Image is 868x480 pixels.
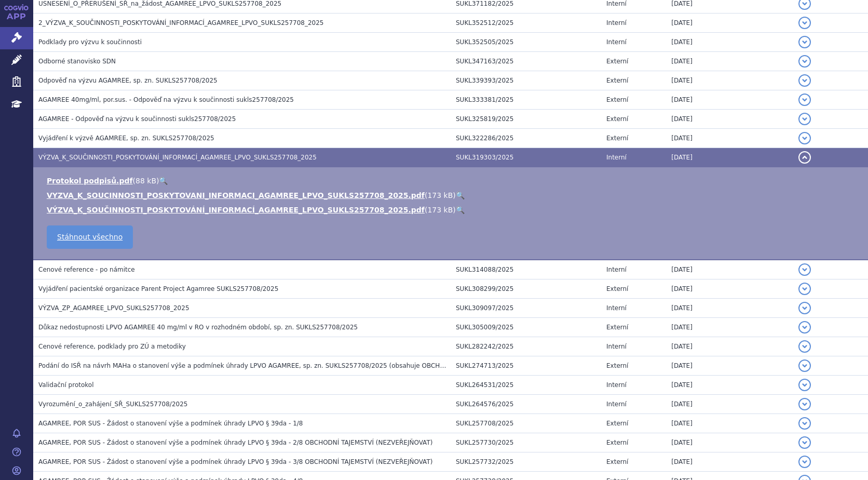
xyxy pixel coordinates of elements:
span: Externí [606,362,628,369]
span: AGAMREE - Odpověď na výzvu k součinnosti sukls257708/2025 [38,115,236,123]
td: SUKL352512/2025 [451,14,601,33]
button: detail [798,398,811,410]
button: detail [798,55,811,68]
span: Externí [606,285,628,292]
span: Důkaz nedostupnosti LPVO AGAMREE 40 mg/ml v RO v rozhodném období, sp. zn. SUKLS257708/2025 [38,324,358,331]
span: Interní [606,154,627,161]
button: detail [798,321,811,334]
span: Externí [606,115,628,123]
td: SUKL257730/2025 [451,433,601,452]
span: Vyrozumění_o_zahájení_SŘ_SUKLS257708/2025 [38,401,187,408]
td: [DATE] [666,148,793,167]
td: [DATE] [666,14,793,33]
td: SUKL257708/2025 [451,414,601,433]
td: SUKL333381/2025 [451,90,601,110]
span: 88 kB [135,177,156,185]
button: detail [798,36,811,48]
span: Interní [606,343,627,350]
span: Interní [606,19,627,26]
td: [DATE] [666,395,793,414]
span: Externí [606,420,628,427]
td: SUKL257732/2025 [451,452,601,472]
span: VÝZVA_ZP_AGAMREE_LPVO_SUKLS257708_2025 [38,304,189,312]
button: detail [798,379,811,391]
span: Interní [606,38,627,46]
td: SUKL319303/2025 [451,148,601,167]
a: 🔍 [456,206,465,214]
td: [DATE] [666,433,793,452]
td: SUKL309097/2025 [451,299,601,318]
td: SUKL347163/2025 [451,52,601,71]
a: 🔍 [159,177,168,185]
td: SUKL314088/2025 [451,260,601,279]
span: Externí [606,439,628,446]
span: Interní [606,304,627,312]
span: 173 kB [427,206,453,214]
span: VÝZVA_K_SOUČINNOSTI_POSKYTOVÁNÍ_INFORMACÍ_AGAMREE_LPVO_SUKLS257708_2025 [38,154,317,161]
button: detail [798,17,811,29]
td: [DATE] [666,260,793,279]
span: Podklady pro výzvu k součinnosti [38,38,142,46]
td: SUKL339393/2025 [451,71,601,90]
a: Stáhnout všechno [47,225,133,249]
td: [DATE] [666,129,793,148]
td: [DATE] [666,52,793,71]
span: 2_VÝZVA_K_SOUČINNOSTI_POSKYTOVÁNÍ_INFORMACÍ_AGAMREE_LPVO_SUKLS257708_2025 [38,19,323,26]
span: Externí [606,96,628,103]
span: Externí [606,77,628,84]
span: Odpověď na výzvu AGAMREE, sp. zn. SUKLS257708/2025 [38,77,218,84]
td: SUKL352505/2025 [451,33,601,52]
td: SUKL264531/2025 [451,376,601,395]
button: detail [798,417,811,430]
span: Interní [606,401,627,408]
td: [DATE] [666,356,793,376]
button: detail [798,151,811,164]
li: ( ) [47,176,858,186]
td: [DATE] [666,337,793,356]
button: detail [798,359,811,372]
span: Externí [606,135,628,142]
span: AGAMREE 40mg/ml, por.sus. - Odpověď na výzvu k součinnosti sukls257708/2025 [38,96,294,103]
button: detail [798,340,811,353]
button: detail [798,94,811,106]
button: detail [798,113,811,125]
td: [DATE] [666,71,793,90]
span: 173 kB [427,191,453,199]
a: VYZVA_K_SOUCINNOSTI_POSKYTOVANI_INFORMACI_AGAMREE_LPVO_SUKLS257708_2025.pdf [47,191,425,199]
span: Vyjádření k výzvě AGAMREE, sp. zn. SUKLS257708/2025 [38,135,214,142]
button: detail [798,263,811,276]
td: [DATE] [666,90,793,110]
td: [DATE] [666,318,793,337]
td: SUKL325819/2025 [451,110,601,129]
span: Validační protokol [38,381,94,389]
td: [DATE] [666,376,793,395]
td: [DATE] [666,452,793,472]
td: SUKL274713/2025 [451,356,601,376]
button: detail [798,436,811,449]
td: SUKL264576/2025 [451,395,601,414]
span: Externí [606,324,628,331]
td: SUKL305009/2025 [451,318,601,337]
button: detail [798,283,811,295]
a: VÝZVA_K_SOUČINNOSTI_POSKYTOVÁNÍ_INFORMACÍ_AGAMREE_LPVO_SUKLS257708_2025.pdf [47,206,425,214]
span: Interní [606,266,627,273]
td: [DATE] [666,299,793,318]
a: 🔍 [456,191,465,199]
li: ( ) [47,190,858,201]
td: SUKL308299/2025 [451,279,601,299]
button: detail [798,74,811,87]
td: [DATE] [666,279,793,299]
button: detail [798,302,811,314]
button: detail [798,132,811,144]
span: Externí [606,58,628,65]
td: SUKL282242/2025 [451,337,601,356]
span: Externí [606,458,628,465]
td: [DATE] [666,33,793,52]
span: AGAMREE, POR SUS - Žádost o stanovení výše a podmínek úhrady LPVO § 39da - 2/8 OBCHODNÍ TAJEMSTVÍ... [38,439,432,446]
span: AGAMREE, POR SUS - Žádost o stanovení výše a podmínek úhrady LPVO § 39da - 3/8 OBCHODNÍ TAJEMSTVÍ... [38,458,432,465]
span: Odborné stanovisko SDN [38,58,116,65]
td: [DATE] [666,414,793,433]
button: detail [798,456,811,468]
a: Protokol podpisů.pdf [47,177,133,185]
span: Cenové reference - po námitce [38,266,135,273]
